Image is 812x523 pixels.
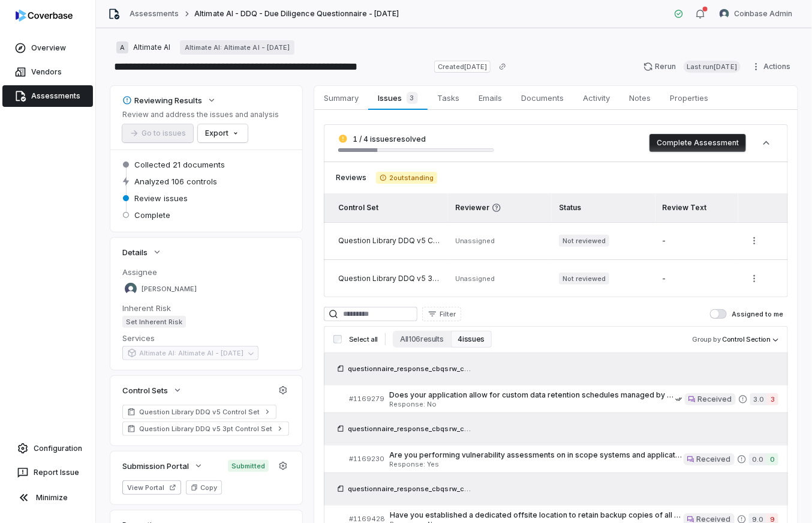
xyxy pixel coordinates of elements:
[186,480,222,495] button: Copy
[348,364,474,373] span: questionnaire_response_cbqsrw_ccce46a12cc34df480aec5eab31c4f3f_20250818_195313.xlsx
[119,241,166,263] button: Details
[119,379,186,401] button: Control Sets
[349,455,384,464] span: # 1169230
[122,422,289,436] a: Question Library DDQ v5 3pt Control Set
[122,316,186,328] span: Set Inherent Risk
[748,58,798,76] button: Actions
[349,395,384,404] span: # 1169279
[139,407,260,417] span: Question Library DDQ v5 Control Set
[624,90,655,106] span: Notes
[578,90,615,106] span: Activity
[434,61,491,73] span: Created [DATE]
[710,309,783,319] label: Assigned to me
[749,453,766,465] span: 0.0
[139,424,272,434] span: Question Library DDQ v5 3pt Control Set
[516,90,569,106] span: Documents
[720,9,729,19] img: Coinbase Admin avatar
[16,10,73,22] img: logo-D7KZi-bG.svg
[750,393,767,405] span: 3.0
[134,193,188,204] span: Review issues
[698,395,732,404] span: Received
[122,110,279,119] p: Review and address the issues and analysis
[333,335,342,343] input: Select all
[5,486,91,510] button: Minimize
[349,446,778,473] a: #1169230Are you performing vulnerability assessments on in scope systems and applications at a mo...
[31,91,80,101] span: Assessments
[194,9,399,19] span: Altimate AI - DDQ - Due Diligence Questionnaire - [DATE]
[122,247,148,258] span: Details
[665,90,713,106] span: Properties
[122,95,202,106] div: Reviewing Results
[349,385,778,413] a: #1169279Does your application allow for custom data retention schedules managed by the customer f...
[389,390,675,400] span: Does your application allow for custom data retention schedules managed by the customer for custo...
[389,450,684,460] span: Are you performing vulnerability assessments on in scope systems and applications at a monthly mi...
[336,173,366,183] span: Reviews
[122,480,181,495] button: View Portal
[122,385,168,396] span: Control Sets
[422,307,461,321] button: Filter
[492,56,513,77] button: Copy link
[130,9,179,19] a: Assessments
[407,92,418,104] span: 3
[353,135,426,144] span: 1 / 4 issues resolved
[697,455,731,464] span: Received
[432,90,464,106] span: Tasks
[348,484,474,494] span: questionnaire_response_cbqsrw_ccce46a12cc34df480aec5eab31c4f3f_20250818_195313.xlsx
[734,9,793,19] span: Coinbase Admin
[122,333,290,343] dt: Services
[338,203,378,212] span: Control Set
[228,460,269,472] span: Submitted
[693,335,721,343] span: Group by
[451,331,492,348] button: 4 issues
[349,335,378,344] span: Select all
[767,393,778,405] span: 3
[389,461,684,468] span: Response: Yes
[122,303,290,313] dt: Inherent Risk
[122,461,189,471] span: Submission Portal
[134,159,225,170] span: Collected 21 documents
[36,493,68,503] span: Minimize
[348,424,474,434] span: questionnaire_response_cbqsrw_ccce46a12cc34df480aec5eab31c4f3f_20250818_195313.xlsx
[663,203,707,212] span: Review Text
[440,310,456,319] span: Filter
[338,236,441,246] div: Question Library DDQ v5 Control Set
[474,90,507,106] span: Emails
[31,43,66,53] span: Overview
[455,203,545,213] span: Reviewer
[389,401,675,408] span: Response: No
[133,43,170,52] span: Altimate AI
[373,89,422,106] span: Issues
[2,85,93,107] a: Assessments
[663,236,731,246] div: -
[338,274,441,283] div: Question Library DDQ v5 3pt Control Set
[455,274,495,283] span: Unassigned
[663,274,731,283] div: -
[559,203,581,212] span: Status
[122,405,276,419] a: Question Library DDQ v5 Control Set
[113,37,174,58] button: AAltimate AI
[2,61,93,83] a: Vendors
[119,455,207,477] button: Submission Portal
[34,468,79,477] span: Report Issue
[649,134,746,152] button: Complete Assessment
[180,40,294,55] a: Altimate AI: Altimate AI - [DATE]
[125,283,137,295] img: Franky Rozencvit avatar
[31,67,62,77] span: Vendors
[134,210,170,220] span: Complete
[2,37,93,59] a: Overview
[393,331,450,348] button: All 106 results
[376,172,437,184] span: 2 outstanding
[319,90,363,106] span: Summary
[559,273,609,285] span: Not reviewed
[684,61,741,73] span: Last run [DATE]
[34,444,82,453] span: Configuration
[5,462,91,483] button: Report Issue
[134,176,217,187] span: Analyzed 106 controls
[142,285,197,294] span: [PERSON_NAME]
[5,438,91,459] a: Configuration
[198,124,248,142] button: Export
[712,5,800,23] button: Coinbase Admin avatarCoinbase Admin
[122,267,290,277] dt: Assignee
[636,58,748,76] button: RerunLast run[DATE]
[455,237,495,245] span: Unassigned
